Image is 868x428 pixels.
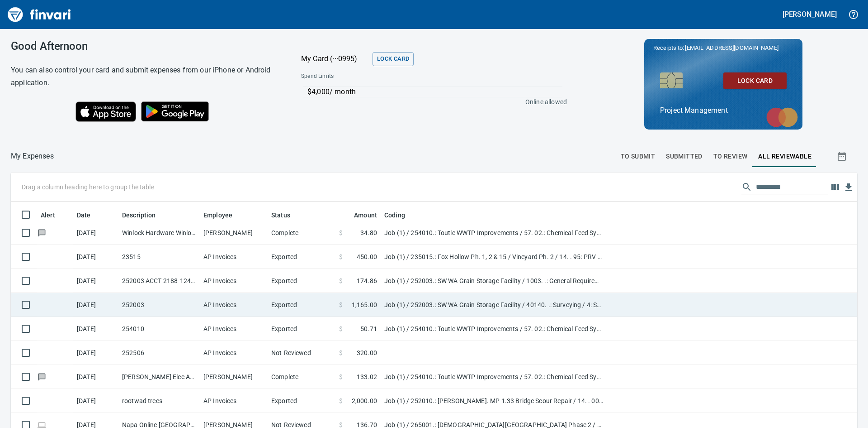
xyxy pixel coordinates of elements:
span: All Reviewable [758,151,811,162]
td: Job (1) / 254010.: Toutle WWTP Improvements / 57. 02.: Chemical Feed System / 5: Other [381,221,607,245]
span: Coding [384,210,405,221]
td: [PERSON_NAME] Elec And Plumb [GEOGRAPHIC_DATA] [GEOGRAPHIC_DATA] [118,365,200,389]
span: Employee [203,210,244,221]
span: Status [271,210,290,221]
p: My Expenses [11,151,54,162]
td: [DATE] [73,389,118,413]
nav: breadcrumb [11,151,54,162]
p: $4,000 / month [307,87,562,97]
td: 252506 [118,341,200,365]
span: 320.00 [357,348,377,357]
td: AP Invoices [200,389,268,413]
span: 174.86 [357,276,377,285]
button: Lock Card [373,52,414,66]
span: 50.71 [360,324,377,333]
span: Alert [41,210,67,221]
td: AP Invoices [200,317,268,341]
td: AP Invoices [200,341,268,365]
span: $ [339,300,343,309]
span: To Review [713,151,748,162]
img: Get it on Google Play [136,96,214,126]
span: Spend Limits [301,72,449,81]
td: [DATE] [73,245,118,269]
span: 34.80 [360,228,377,237]
button: [PERSON_NAME] [780,7,839,21]
span: Lock Card [731,75,779,87]
td: [DATE] [73,269,118,293]
td: [DATE] [73,221,118,245]
span: $ [339,324,343,333]
span: Employee [203,210,232,221]
td: [DATE] [73,365,118,389]
h3: Good Afternoon [11,40,278,53]
p: My Card (···0995) [301,53,369,64]
td: Job (1) / 254010.: Toutle WWTP Improvements / 57. 02.: Chemical Feed System / 5: Other [381,365,607,389]
td: Job (1) / 235015.: Fox Hollow Ph. 1, 2 & 15 / Vineyard Ph. 2 / 14. . 95: PRV Rework / 4: Subcontr... [381,245,607,269]
td: AP Invoices [200,269,268,293]
span: [EMAIL_ADDRESS][DOMAIN_NAME] [684,43,779,52]
button: Show transactions within a particular date range [828,145,857,167]
span: $ [339,372,343,381]
td: 252003 [118,293,200,317]
td: 252003 ACCT 2188-1242268 [118,269,200,293]
td: Complete [268,221,335,245]
img: Finvari [5,4,73,25]
td: Exported [268,293,335,317]
td: 23515 [118,245,200,269]
span: Description [122,210,156,221]
td: rootwad trees [118,389,200,413]
span: Status [271,210,302,221]
button: Choose columns to display [828,180,842,194]
button: Lock Card [723,72,787,89]
span: $ [339,252,343,261]
td: Complete [268,365,335,389]
span: Has messages [37,230,47,236]
td: AP Invoices [200,245,268,269]
td: AP Invoices [200,293,268,317]
td: Job (1) / 252010.: [PERSON_NAME]. MP 1.33 Bridge Scour Repair / 14. . 00: Rootwad Log Harvest / 3... [381,389,607,413]
span: Coding [384,210,417,221]
td: [DATE] [73,293,118,317]
td: Job (1) / 252003.: SW WA Grain Storage Facility / 1003. .: General Requirements / 5: Other [381,269,607,293]
span: Submitted [666,151,703,162]
span: Date [77,210,91,221]
td: Job (1) / 254010.: Toutle WWTP Improvements / 57. 02.: Chemical Feed System / 3: Material [381,317,607,341]
td: [PERSON_NAME] [200,365,268,389]
td: 254010 [118,317,200,341]
button: Download table [842,181,855,194]
span: Amount [354,210,377,221]
td: [DATE] [73,317,118,341]
h5: [PERSON_NAME] [783,10,837,19]
span: 133.02 [357,372,377,381]
span: 450.00 [357,252,377,261]
td: Job (1) / 252003.: SW WA Grain Storage Facility / 40140. .: Surveying / 4: Subcontractors [381,293,607,317]
td: Exported [268,317,335,341]
span: Lock Card [377,54,409,64]
td: Exported [268,269,335,293]
span: $ [339,228,343,237]
img: mastercard.svg [762,103,802,132]
span: 1,165.00 [352,300,377,309]
p: Project Management [660,105,787,116]
span: Has messages [37,374,47,380]
span: $ [339,276,343,285]
p: Drag a column heading here to group the table [22,183,154,192]
p: Online allowed [294,97,567,106]
span: Amount [342,210,377,221]
img: Download on the App Store [75,101,136,122]
span: Description [122,210,168,221]
span: Alert [41,210,55,221]
span: To Submit [621,151,656,162]
h6: You can also control your card and submit expenses from our iPhone or Android application. [11,64,278,89]
span: Online transaction [37,422,47,428]
td: [DATE] [73,341,118,365]
span: 2,000.00 [352,396,377,405]
td: [PERSON_NAME] [200,221,268,245]
td: Exported [268,245,335,269]
td: Exported [268,389,335,413]
p: Receipts to: [653,43,793,53]
span: $ [339,348,343,357]
td: Not-Reviewed [268,341,335,365]
td: Winlock Hardware Winlock WA [118,221,200,245]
